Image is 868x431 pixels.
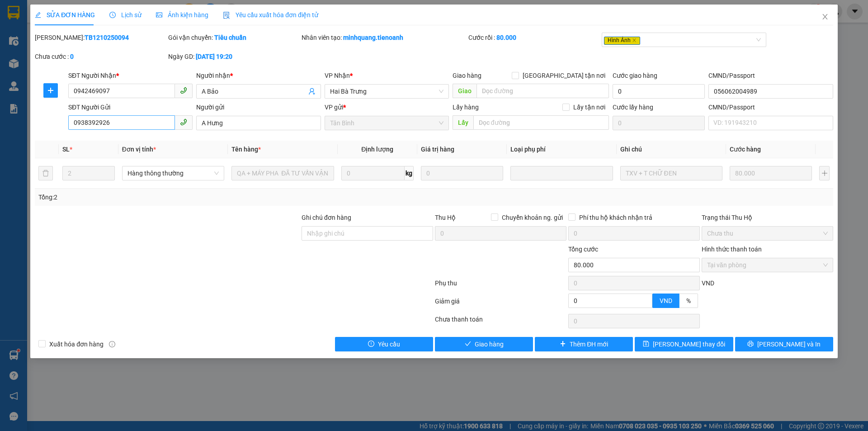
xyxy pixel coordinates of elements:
[434,278,567,294] div: Phụ thu
[434,314,567,330] div: Chưa thanh toán
[821,13,829,20] span: close
[180,118,187,126] span: phone
[35,33,166,43] div: [PERSON_NAME]:
[330,85,443,98] span: Hai Bà Trưng
[812,5,838,30] button: Close
[468,33,600,43] div: Cước rồi :
[613,104,653,111] label: Cước lấy hàng
[122,146,156,153] span: Đơn vị tính
[70,53,74,60] b: 0
[4,50,68,60] div: Nhận:
[560,341,566,348] span: plus
[660,297,672,304] span: VND
[214,34,246,41] b: Tiêu chuẩn
[95,42,132,49] span: 0979218357
[702,279,714,287] span: VND
[735,337,833,351] button: printer[PERSON_NAME] và In
[47,18,132,29] div: Ngày gửi: 20:28 [DATE]
[535,337,633,351] button: plusThêm ĐH mới
[196,102,321,112] div: Người gửi
[231,166,334,180] input: VD: Bàn, Ghế
[635,337,733,351] button: save[PERSON_NAME] thay đổi
[68,71,193,81] div: SĐT Người Nhận
[617,141,726,158] th: Ghi chú
[302,33,467,43] div: Nhân viên tạo:
[127,166,219,180] span: Hàng thông thường
[570,102,609,112] span: Lấy tận nơi
[35,12,41,18] span: edit
[68,40,132,50] div: SĐT:
[223,12,230,19] img: icon
[507,141,616,158] th: Loại phụ phí
[47,4,132,18] div: Nhà xe Tiến Oanh
[35,11,95,19] span: SỬA ĐƠN HÀNG
[819,166,829,180] button: plus
[180,87,187,94] span: phone
[568,246,598,253] span: Tổng cước
[223,11,318,19] span: Yêu cầu xuất hóa đơn điện tử
[613,116,705,130] input: Cước lấy hàng
[378,339,400,349] span: Yêu cầu
[453,72,481,79] span: Giao hàng
[435,337,533,351] button: checkGiao hàng
[109,11,142,19] span: Lịch sử
[156,11,208,19] span: Ảnh kiện hàng
[335,337,433,351] button: exclamation-circleYêu cầu
[21,52,53,59] span: HOÀN HẢO
[325,72,350,79] span: VP Nhận
[475,339,504,349] span: Giao hàng
[453,104,479,111] span: Lấy hàng
[632,38,637,43] span: close
[79,62,82,69] span: 0
[13,62,16,69] span: 1
[308,88,316,95] span: user-add
[620,166,722,180] input: Ghi Chú
[730,166,812,180] input: 0
[361,146,393,153] span: Định lượng
[576,213,656,223] span: Phí thu hộ khách nhận trả
[604,37,640,45] span: Hình Ảnh
[68,102,193,112] div: SĐT Người Gửi
[730,146,761,153] span: Cước hàng
[496,34,516,41] b: 80.000
[168,33,300,43] div: Gói vận chuyển:
[708,71,833,81] div: CMND/Passport
[570,339,608,349] span: Thêm ĐH mới
[613,84,705,99] input: Cước giao hàng
[62,146,70,153] span: SL
[4,40,68,50] div: Gửi:
[498,213,566,223] span: Chuyển khoản ng. gửi
[46,339,107,349] span: Xuất hóa đơn hàng
[302,226,433,241] input: Ghi chú đơn hàng
[421,166,503,180] input: 0
[302,214,351,221] label: Ghi chú đơn hàng
[43,83,58,98] button: plus
[465,341,471,348] span: check
[653,339,725,349] span: [PERSON_NAME] thay đổi
[231,146,261,153] span: Tên hàng
[325,102,449,112] div: VP gửi
[453,84,476,98] span: Giao
[434,296,567,312] div: Giảm giá
[47,62,67,69] span: 30.000
[707,227,828,240] span: Chưa thu
[757,339,821,349] span: [PERSON_NAME] và In
[109,12,116,18] span: clock-circle
[35,52,166,62] div: Chưa cước :
[4,4,40,40] img: logo.jpg
[196,53,232,60] b: [DATE] 19:20
[44,87,57,94] span: plus
[156,12,162,18] span: picture
[421,146,454,153] span: Giá trị hàng
[686,297,691,304] span: %
[613,72,657,79] label: Cước giao hàng
[330,116,443,130] span: Tân Bình
[707,258,828,272] span: Tại văn phòng
[85,34,129,41] b: TB1210250094
[36,60,68,80] div: CR :
[68,60,100,80] div: CC :
[519,71,609,81] span: [GEOGRAPHIC_DATA] tận nơi
[435,214,456,221] span: Thu Hộ
[368,341,374,348] span: exclamation-circle
[109,341,115,347] span: info-circle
